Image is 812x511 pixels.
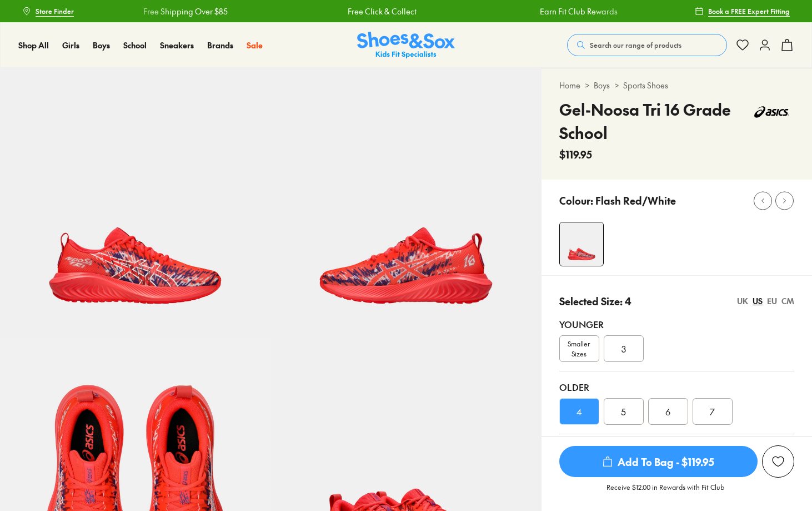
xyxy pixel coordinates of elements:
h4: Gel-Noosa Tri 16 Grade School [559,98,749,145]
button: Search our range of products [567,34,727,56]
span: 4 [577,405,582,418]
div: Older [559,380,794,394]
div: US [753,295,763,307]
a: Free Click & Collect [348,6,417,17]
p: Selected Size: 4 [559,294,631,309]
a: Shoes & Sox [357,32,455,59]
a: Brands [207,39,233,51]
span: Smaller Sizes [560,339,599,359]
img: 5-551228_1 [270,68,541,339]
a: Shop All [18,39,49,51]
span: Store Finder [36,6,74,16]
a: School [123,39,147,51]
span: 6 [665,405,670,418]
a: Sneakers [160,39,194,51]
p: Receive $12.00 in Rewards with Fit Club [607,482,724,502]
p: Colour: [559,193,593,208]
a: Book a FREE Expert Fitting [695,1,790,21]
span: 3 [621,342,626,355]
button: Add To Bag - $119.95 [559,445,758,478]
a: Free Shipping Over $85 [143,6,228,17]
span: Add To Bag - $119.95 [559,446,758,477]
span: Shop All [18,39,49,51]
span: Boys [93,39,110,51]
img: 4-551024_1 [560,222,603,266]
span: School [123,39,147,51]
span: $119.95 [559,147,592,162]
a: Boys [594,80,610,91]
div: CM [781,295,794,307]
span: Girls [62,39,79,51]
img: Vendor logo [749,98,794,126]
span: 5 [621,405,626,418]
span: Sneakers [160,39,194,51]
a: Boys [93,39,110,51]
div: UK [737,295,748,307]
div: > > [559,80,794,91]
img: SNS_Logo_Responsive.svg [357,32,455,59]
a: Girls [62,39,79,51]
a: Sports Shoes [623,80,668,91]
span: Sale [247,39,263,51]
div: Younger [559,317,794,331]
a: Store Finder [22,1,74,21]
a: Home [559,80,580,91]
button: Add to Wishlist [762,445,794,478]
a: Sale [247,39,263,51]
p: Flash Red/White [595,193,676,208]
span: Brands [207,39,233,51]
a: Earn Fit Club Rewards [540,6,618,17]
span: 7 [710,405,715,418]
div: EU [767,295,777,307]
span: Book a FREE Expert Fitting [708,6,790,16]
span: Search our range of products [590,40,681,50]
